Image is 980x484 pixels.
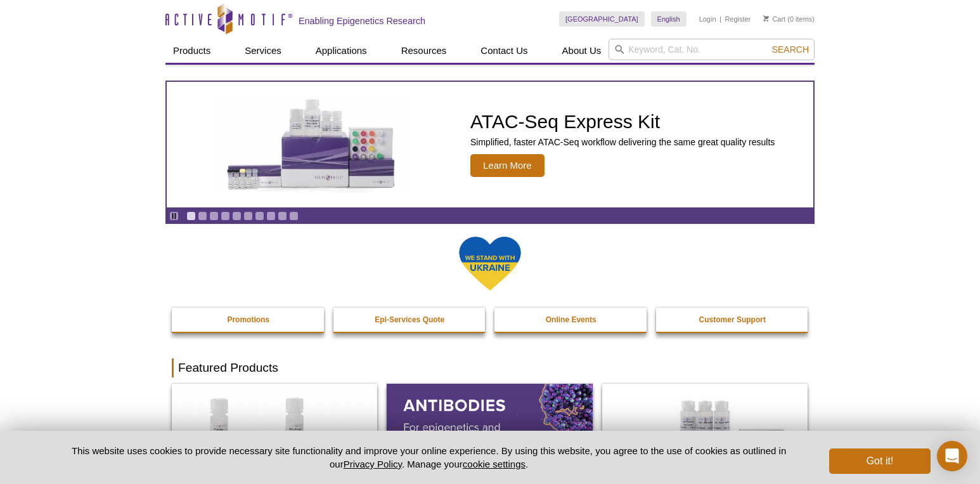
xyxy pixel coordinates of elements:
[299,15,425,27] h2: Enabling Epigenetics Research
[186,211,196,221] a: Go to slide 1
[227,315,269,324] strong: Promotions
[494,308,648,332] a: Online Events
[232,211,242,221] a: Go to slide 5
[243,211,253,221] a: Go to slide 6
[768,44,813,55] button: Search
[208,96,417,193] img: ATAC-Seq Express Kit
[344,459,402,469] a: Privacy Policy
[167,82,813,207] article: ATAC-Seq Express Kit
[699,315,766,324] strong: Customer Support
[829,448,931,474] button: Got it!
[209,211,219,221] a: Go to slide 3
[470,154,545,177] span: Learn More
[221,211,230,221] a: Go to slide 4
[470,136,775,148] p: Simplified, faster ATAC-Seq workflow delivering the same great quality results
[165,39,218,63] a: Products
[289,211,299,221] a: Go to slide 10
[375,315,444,324] strong: Epi-Services Quote
[763,11,815,27] li: (0 items)
[237,39,289,63] a: Services
[546,315,596,324] strong: Online Events
[49,444,808,471] p: This website uses cookies to provide necessary site functionality and improve your online experie...
[763,15,785,23] a: Cart
[394,39,455,63] a: Resources
[656,308,809,332] a: Customer Support
[308,39,375,63] a: Applications
[169,211,179,221] a: Toggle autoplay
[609,39,815,60] input: Keyword, Cat. No.
[719,11,721,27] li: |
[255,211,264,221] a: Go to slide 7
[763,15,769,22] img: Your Cart
[772,44,809,55] span: Search
[470,112,775,131] h2: ATAC-Seq Express Kit
[651,11,687,27] a: English
[198,211,207,221] a: Go to slide 2
[333,308,487,332] a: Epi-Services Quote
[725,15,751,23] a: Register
[266,211,276,221] a: Go to slide 8
[699,15,716,23] a: Login
[463,459,525,469] button: cookie settings
[278,211,287,221] a: Go to slide 9
[167,82,813,207] a: ATAC-Seq Express Kit ATAC-Seq Express Kit Simplified, faster ATAC-Seq workflow delivering the sam...
[559,11,645,27] a: [GEOGRAPHIC_DATA]
[473,39,535,63] a: Contact Us
[172,358,808,377] h2: Featured Products
[555,39,609,63] a: About Us
[937,441,967,471] div: Open Intercom Messenger
[458,235,522,292] img: We Stand With Ukraine
[172,308,325,332] a: Promotions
